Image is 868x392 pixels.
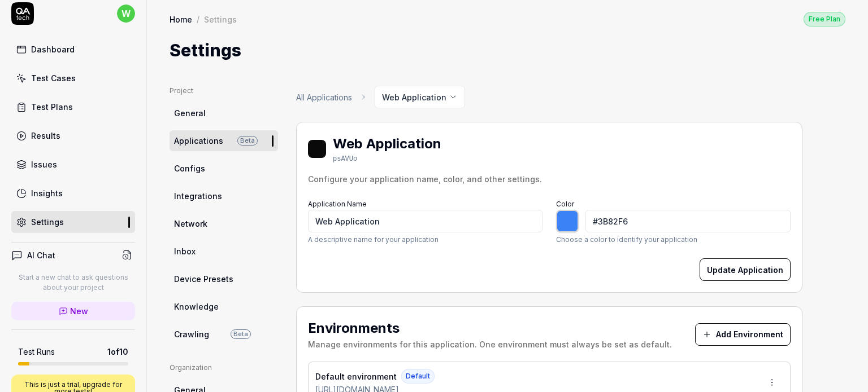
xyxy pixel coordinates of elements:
[556,200,574,208] label: Color
[382,91,446,103] span: Web Application
[170,86,278,96] div: Project
[11,96,135,118] a: Test Plans
[308,235,542,245] p: A descriptive name for your application
[204,14,237,25] div: Settings
[11,153,135,175] a: Issues
[695,323,791,346] button: Add Environment
[31,187,63,199] div: Insights
[170,213,278,234] a: Network
[11,67,135,89] a: Test Cases
[170,363,278,373] div: Organization
[401,369,435,384] span: Default
[31,101,73,113] div: Test Plans
[804,11,845,27] button: Free Plan
[170,268,278,289] a: Device Presets
[308,173,791,185] div: Configure your application name, color, and other settings.
[237,136,258,146] span: Beta
[585,210,791,232] input: #3B82F6
[197,14,199,25] div: /
[315,371,397,382] span: Default environment
[170,241,278,262] a: Inbox
[11,272,135,293] p: Start a new chat to ask questions about your project
[174,245,196,257] span: Inbox
[117,2,135,25] button: w
[170,130,278,151] a: ApplicationsBeta
[70,305,88,317] span: New
[174,301,219,312] span: Knowledge
[11,211,135,233] a: Settings
[700,258,791,281] button: Update Application
[375,86,465,108] button: Web Application
[308,210,542,232] input: My Application
[11,38,135,60] a: Dashboard
[174,190,222,202] span: Integrations
[11,302,135,320] a: New
[170,186,278,206] a: Integrations
[296,91,352,103] a: All Applications
[170,158,278,179] a: Configs
[107,346,128,358] span: 1 of 10
[174,162,205,174] span: Configs
[174,328,209,340] span: Crawling
[170,324,278,345] a: CrawlingBeta
[333,154,441,164] div: psAVUo
[231,329,251,339] span: Beta
[11,182,135,204] a: Insights
[18,347,55,357] h5: Test Runs
[170,296,278,317] a: Knowledge
[11,125,135,147] a: Results
[117,5,135,23] span: w
[31,158,57,170] div: Issues
[27,249,55,261] h4: AI Chat
[174,273,233,285] span: Device Presets
[174,218,207,230] span: Network
[308,318,672,338] h2: Environments
[31,72,76,84] div: Test Cases
[31,216,64,228] div: Settings
[174,135,223,147] span: Applications
[308,200,367,208] label: Application Name
[31,130,60,142] div: Results
[556,235,791,245] p: Choose a color to identify your application
[31,43,75,55] div: Dashboard
[333,134,441,154] h2: Web Application
[170,103,278,124] a: General
[174,107,206,119] span: General
[308,338,672,350] div: Manage environments for this application. One environment must always be set as default.
[170,38,241,63] h1: Settings
[170,14,192,25] a: Home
